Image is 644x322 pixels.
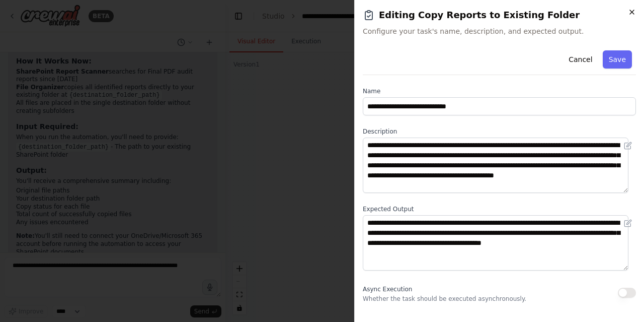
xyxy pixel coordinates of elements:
p: Whether the task should be executed asynchronously. [363,295,526,303]
label: Expected Output [363,205,636,213]
span: Async Execution [363,286,412,293]
button: Save [603,50,632,69]
span: Configure your task's name, description, and expected output. [363,26,636,36]
label: Description [363,127,636,136]
button: Open in editor [622,217,634,229]
button: Cancel [562,50,598,69]
h2: Editing Copy Reports to Existing Folder [363,8,636,22]
button: Open in editor [622,140,634,152]
label: Name [363,87,636,95]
